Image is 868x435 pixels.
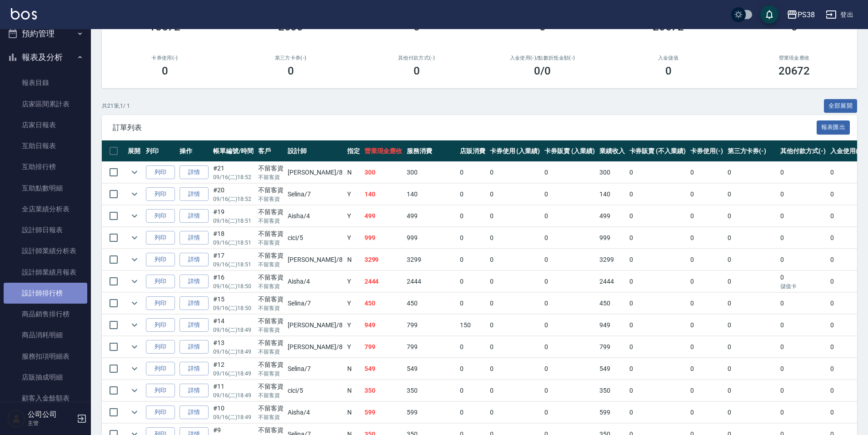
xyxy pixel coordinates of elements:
a: 詳情 [180,253,209,267]
td: 0 [488,227,543,249]
button: expand row [128,405,141,419]
td: 0 [542,162,597,183]
td: 0 [542,358,597,380]
td: 0 [542,293,597,314]
p: 09/16 (二) 18:51 [213,217,254,225]
div: 不留客資 [258,164,284,173]
td: 599 [404,402,458,423]
td: 0 [488,249,543,270]
h3: 0 [414,65,420,77]
td: 0 [778,205,828,227]
h2: 入金使用(-) /點數折抵金額(-) [490,55,594,61]
td: 0 [458,227,488,249]
p: 09/16 (二) 18:51 [213,239,254,247]
td: 0 [778,184,828,205]
td: 0 [542,205,597,227]
td: #13 [211,336,256,358]
button: 預約管理 [4,22,87,45]
a: 商品消耗明細 [4,325,87,345]
img: Person [7,410,25,428]
td: #16 [211,271,256,292]
td: 300 [597,162,627,183]
td: 949 [597,315,627,336]
td: 0 [542,271,597,292]
td: 0 [542,336,597,358]
th: 卡券販賣 (不入業績) [627,140,688,162]
td: 0 [458,402,488,423]
td: 3299 [597,249,627,270]
td: N [345,358,362,380]
td: 0 [778,315,828,336]
td: [PERSON_NAME] /8 [285,249,344,270]
h2: 其他付款方式(-) [364,55,469,61]
td: 0 [828,380,865,401]
button: 列印 [146,296,175,310]
td: 0 [828,315,865,336]
div: 不留客資 [258,295,284,304]
td: N [345,162,362,183]
td: N [345,249,362,270]
h2: 卡券使用(-) [113,55,217,61]
td: cici /5 [285,227,344,249]
th: 帳單編號/時間 [211,140,256,162]
td: 0 [488,162,543,183]
button: 報表匯出 [817,120,850,135]
p: 主管 [28,419,74,427]
td: #12 [211,358,256,380]
td: 0 [488,271,543,292]
a: 互助排行榜 [4,156,87,177]
h3: 0 /0 [534,65,551,77]
button: 列印 [146,187,175,201]
td: 0 [458,336,488,358]
th: 服務消費 [404,140,458,162]
div: 不留客資 [258,316,284,326]
td: 0 [828,293,865,314]
a: 設計師業績分析表 [4,240,87,261]
div: 不留客資 [258,273,284,282]
div: 不留客資 [258,382,284,391]
td: [PERSON_NAME] /8 [285,315,344,336]
td: 0 [778,336,828,358]
td: Selina /7 [285,293,344,314]
td: 0 [488,293,543,314]
a: 詳情 [180,275,209,289]
p: 09/16 (二) 18:51 [213,260,254,269]
td: 949 [362,315,405,336]
a: 報表目錄 [4,72,87,93]
td: 0 [778,249,828,270]
td: 0 [458,380,488,401]
h2: 營業現金應收 [742,55,846,61]
img: Logo [11,8,37,20]
td: [PERSON_NAME] /8 [285,162,344,183]
a: 設計師日報表 [4,220,87,240]
td: 0 [688,380,725,401]
a: 詳情 [180,405,209,420]
td: 450 [404,293,458,314]
td: 499 [404,205,458,227]
a: 全店業績分析表 [4,199,87,220]
td: 0 [488,205,543,227]
a: 服務扣項明細表 [4,346,87,367]
th: 列印 [144,140,177,162]
td: 0 [725,205,778,227]
td: 0 [688,271,725,292]
td: Y [345,315,362,336]
td: 799 [362,336,405,358]
a: 詳情 [180,187,209,201]
button: PS38 [783,5,818,24]
div: 不留客資 [258,207,284,217]
td: 0 [725,271,778,292]
td: 350 [404,380,458,401]
td: 0 [627,271,688,292]
td: 0 [542,402,597,423]
td: 0 [627,184,688,205]
button: 列印 [146,405,175,420]
p: 09/16 (二) 18:50 [213,282,254,290]
td: 0 [725,293,778,314]
td: 0 [488,184,543,205]
button: 全部展開 [824,99,858,113]
div: 不留客資 [258,338,284,348]
p: 不留客資 [258,348,284,356]
th: 業績收入 [597,140,627,162]
td: 0 [725,315,778,336]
